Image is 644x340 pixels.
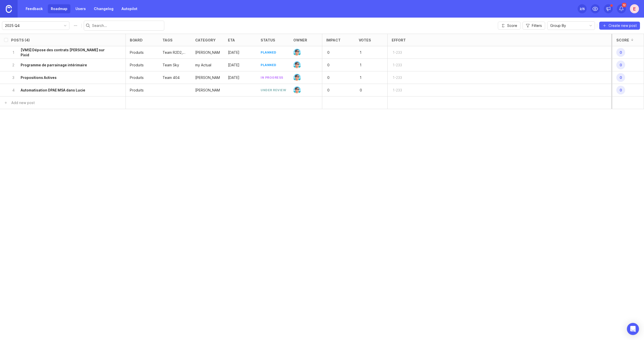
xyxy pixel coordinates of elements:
p: Team 404 [163,75,180,80]
p: 3 [11,75,16,80]
div: tags [163,38,173,42]
div: owner [293,38,307,42]
h6: Automatisation DPAE MSA dans Lucie [21,88,85,93]
h6: Propositions Actives [21,75,57,80]
p: 1 [359,62,374,69]
p: [PERSON_NAME] [195,50,220,55]
p: 0 [359,87,374,94]
div: status [261,38,275,42]
div: board [130,38,143,42]
h6: Programme de parrainage intérimaire [21,63,87,68]
div: Effort [392,38,406,42]
p: Produits [130,50,144,55]
button: Filters [522,22,545,30]
div: in progress [261,75,283,80]
p: 1-233 [392,87,407,94]
span: Create new post [609,23,637,28]
span: Score [507,23,517,28]
div: Add new post [11,100,35,106]
div: category [195,38,216,42]
p: 1-233 [392,74,407,81]
p: Produits [130,88,144,93]
div: Posts (4) [11,38,30,42]
p: 4 [11,88,16,93]
span: 0 [616,61,625,69]
h6: [VMS] Dépose des contrats [PERSON_NAME] sur Pixid [21,47,111,58]
div: under review [261,88,286,92]
a: Feedback [23,4,46,13]
input: Search... [92,23,162,28]
span: Group By [550,23,566,28]
p: Produits [130,75,144,80]
svg: toggle icon [587,24,595,28]
button: 4Automatisation DPAE MSA dans Lucie [11,84,111,96]
button: 2/5 [578,4,587,13]
div: planned [261,50,276,55]
div: Votes [359,38,371,42]
span: 12 [622,3,626,7]
div: 2 /5 [580,5,585,12]
p: 0 [326,87,342,94]
button: Score [498,22,520,30]
div: toggle menu [547,21,595,30]
a: Autopilot [118,4,140,13]
img: Benjamin Hareau [293,61,301,69]
a: Changelog [91,4,116,13]
p: 1-233 [392,49,407,56]
button: Roadmap options [71,22,79,30]
img: Benjamin Hareau [293,49,301,56]
div: eta [228,38,235,42]
img: Benjamin Hareau [293,74,301,81]
p: [PERSON_NAME] [195,75,220,80]
p: [DATE] [228,50,239,55]
button: 3Propositions Actives [11,71,111,84]
p: 0 [326,49,342,56]
p: my Actual [195,63,211,68]
p: Team Sky [163,63,179,68]
a: Users [72,4,89,13]
p: 1 [11,50,16,55]
div: Open Intercom Messenger [627,323,639,335]
p: Team R2D2, Team Rocket [163,50,187,55]
div: Lucie [195,75,220,80]
span: 0 [616,48,625,57]
span: Filters [532,23,542,28]
button: 2Programme de parrainage intérimaire [11,59,111,71]
span: 0 [616,86,625,94]
p: [DATE] [228,63,239,68]
div: planned [261,63,276,67]
button: Create new post [599,22,640,30]
p: 0 [326,62,342,69]
div: Lucie [195,88,220,93]
p: Produits [130,63,144,68]
p: [DATE] [228,75,239,80]
p: 1-233 [392,62,407,69]
button: 1[VMS] Dépose des contrats [PERSON_NAME] sur Pixid [11,46,111,59]
img: Benjamin Hareau [293,86,301,94]
a: Roadmap [48,4,70,13]
button: E [630,4,639,13]
p: 1 [359,49,374,56]
div: toggle menu [2,21,69,30]
p: 0 [326,74,342,81]
p: [PERSON_NAME] [195,88,220,93]
input: 2025 Q4 [5,23,61,28]
div: Score [616,38,629,42]
div: Lucie [195,50,220,55]
svg: toggle icon [61,24,69,28]
span: 0 [616,73,625,82]
p: 2 [11,63,16,68]
img: Canny Home [6,5,12,13]
div: Impact [326,38,341,42]
p: 1 [359,74,374,81]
